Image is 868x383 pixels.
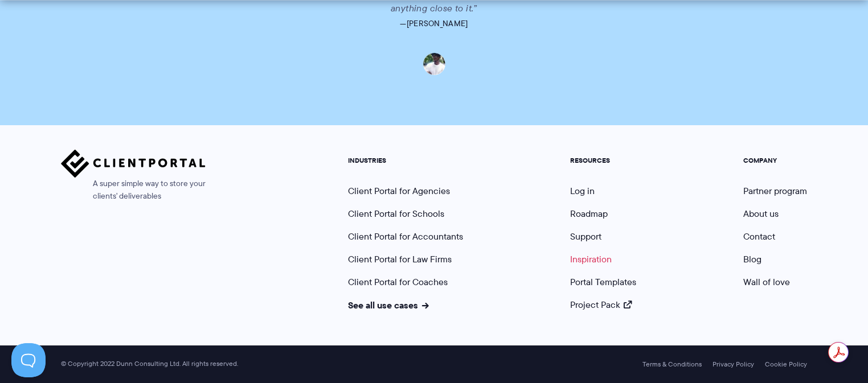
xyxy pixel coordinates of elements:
h5: INDUSTRIES [348,157,463,164]
a: Cookie Policy [765,360,807,368]
span: © Copyright 2022 Dunn Consulting Ltd. All rights reserved. [55,360,244,368]
span: A super simple way to store your clients' deliverables [61,178,206,203]
p: —[PERSON_NAME] [114,15,754,31]
a: Inspiration [570,253,612,266]
a: Blog [743,253,761,266]
a: Support [570,230,601,243]
a: Roadmap [570,207,608,220]
a: Log in [570,184,595,197]
a: Client Portal for Accountants [348,230,463,243]
a: Portal Templates [570,275,636,289]
iframe: Toggle Customer Support [11,343,46,377]
a: Client Portal for Agencies [348,184,450,197]
a: Project Pack [570,298,632,311]
h5: COMPANY [743,157,807,164]
a: See all use cases [348,298,429,312]
a: Privacy Policy [713,360,754,368]
a: Client Portal for Law Firms [348,253,452,266]
a: Contact [743,230,775,243]
a: Wall of love [743,275,790,289]
a: Client Portal for Schools [348,207,444,220]
h5: RESOURCES [570,157,636,164]
a: Terms & Conditions [642,360,702,368]
a: Client Portal for Coaches [348,275,448,289]
a: Partner program [743,184,807,197]
a: About us [743,207,779,220]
